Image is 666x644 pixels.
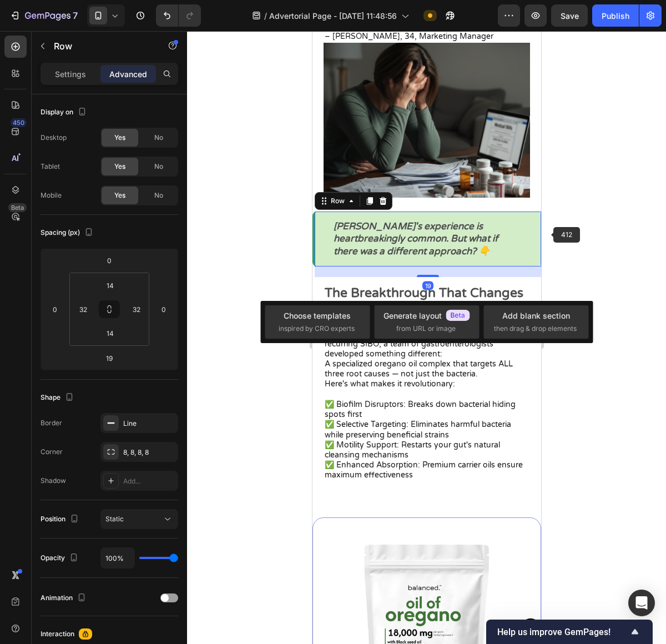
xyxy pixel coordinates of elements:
p: A specialized oregano oil complex that targets ALL three root causes — not just the bacteria. [12,328,216,348]
span: from URL or image [396,324,456,334]
i: [PERSON_NAME]'s experience is heartbreakingly common. But what if there was a different approach? 👇 [21,189,185,225]
span: Advertorial Page - [DATE] 11:48:56 [269,10,397,22]
span: Yes [114,162,125,172]
input: 32px [128,301,145,318]
p: Advanced [109,68,147,80]
div: Desktop [41,133,67,143]
span: No [154,190,163,200]
button: Save [551,4,588,27]
p: The Breakthrough That Changes Everything [12,254,216,288]
div: 19 [110,250,121,259]
input: 0 [98,252,120,269]
p: – [PERSON_NAME], 34, Marketing Manager [12,1,216,11]
div: Tablet [41,162,60,172]
div: Open Intercom Messenger [628,590,655,616]
div: Line [123,419,175,429]
input: 0 [47,301,63,318]
span: Yes [114,133,125,143]
button: Static [100,509,178,529]
div: Mobile [41,190,62,200]
input: 14px [99,277,121,294]
button: Publish [592,4,639,27]
div: Publish [602,10,629,22]
div: Position [41,512,81,527]
div: Undo/Redo [156,4,201,27]
p: ✅ Biofilm Disruptors: Breaks down bacterial hiding spots first ✅ Selective Targeting: Eliminates ... [12,369,216,450]
div: Add blank section [502,310,570,321]
div: Beta [8,203,27,212]
span: Help us improve GemPages! [497,627,628,637]
div: Rich Text Editor. Editing area: main [20,188,211,227]
div: Add... [123,476,175,486]
span: No [154,133,163,143]
span: 412 [553,227,580,243]
div: Display on [41,105,89,120]
button: 7 [4,4,83,27]
span: / [264,10,267,22]
div: Shape [41,390,76,405]
div: Spacing (px) [41,225,95,240]
button: Show survey - Help us improve GemPages! [497,625,642,638]
div: Border [41,418,62,428]
div: Opacity [41,551,80,566]
p: After watching too many patients struggle with recurring SIBO, a team of gastroenterologists deve... [12,298,216,328]
div: 450 [11,118,27,127]
div: Generate layout [384,310,470,321]
span: inspired by CRO experts [279,324,355,334]
div: 8, 8, 8, 8 [123,447,175,457]
span: Yes [114,190,125,200]
p: Row [54,39,148,53]
span: No [154,162,163,172]
input: 32px [75,301,92,318]
span: Save [561,11,579,21]
div: Row [16,165,34,175]
input: 0 [155,301,172,318]
img: image_demo.jpg [11,12,218,167]
div: Choose templates [284,310,351,321]
div: Shadow [41,476,66,486]
div: Corner [41,447,63,457]
div: Interaction [41,629,74,639]
p: Here's what makes it revolutionary: [12,348,216,368]
input: Auto [101,548,134,568]
input: 14px [99,325,121,341]
span: then drag & drop elements [494,324,577,334]
p: 7 [73,9,78,22]
div: Animation [41,591,88,606]
input: 19 [98,350,120,366]
p: Settings [55,68,86,80]
span: Static [105,515,124,523]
